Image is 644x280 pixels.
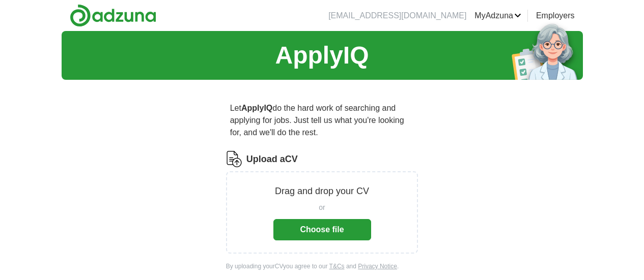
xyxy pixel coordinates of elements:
[474,10,521,22] a: MyAdzuna
[273,219,371,240] button: Choose file
[246,152,298,166] label: Upload a CV
[226,262,418,271] div: By uploading your CV you agree to our and .
[226,98,418,143] p: Let do the hard work of searching and applying for jobs. Just tell us what you're looking for, an...
[70,4,156,27] img: Adzuna logo
[319,202,325,213] span: or
[328,10,466,22] li: [EMAIL_ADDRESS][DOMAIN_NAME]
[275,37,369,74] h1: ApplyIQ
[275,184,369,198] p: Drag and drop your CV
[241,104,272,112] strong: ApplyIQ
[358,263,397,270] a: Privacy Notice
[329,263,345,270] a: T&Cs
[226,151,242,167] img: CV Icon
[536,10,575,22] a: Employers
